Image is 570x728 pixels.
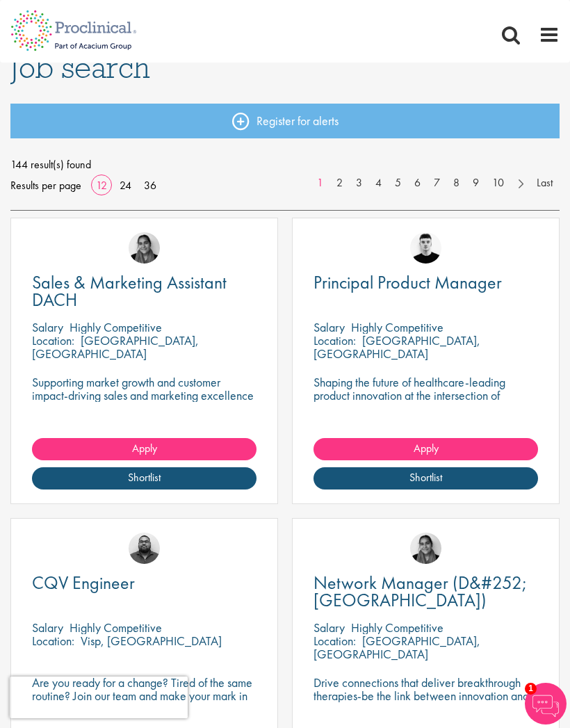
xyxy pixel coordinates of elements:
[407,175,427,191] a: 6
[32,319,63,335] span: Salary
[329,175,350,191] a: 2
[313,633,356,649] span: Location:
[32,270,227,312] span: Sales & Marketing Assistant DACH
[313,633,480,662] p: [GEOGRAPHIC_DATA], [GEOGRAPHIC_DATA]
[313,620,345,636] span: Salary
[530,175,560,191] a: Last
[32,332,199,362] p: [GEOGRAPHIC_DATA], [GEOGRAPHIC_DATA]
[32,620,63,636] span: Salary
[70,319,162,335] p: Highly Competitive
[10,154,560,175] span: 144 result(s) found
[129,533,160,564] img: Ashley Bennett
[525,683,537,695] span: 1
[313,332,480,362] p: [GEOGRAPHIC_DATA], [GEOGRAPHIC_DATA]
[70,620,162,636] p: Highly Competitive
[427,175,447,191] a: 7
[129,232,160,264] img: Anjali Parbhu
[313,319,345,335] span: Salary
[132,441,157,455] span: Apply
[313,467,538,490] a: Shortlist
[32,574,256,592] a: CQV Engineer
[410,232,441,264] img: Patrick Melody
[115,178,136,193] a: 24
[313,274,538,291] a: Principal Product Manager
[410,533,441,564] img: Anjali Parbhu
[10,677,188,718] iframe: reCAPTCHA
[139,178,161,193] a: 36
[313,375,538,415] p: Shaping the future of healthcare-leading product innovation at the intersection of technology and...
[313,270,502,294] span: Principal Product Manager
[81,633,222,649] p: Visp, [GEOGRAPHIC_DATA]
[32,274,256,309] a: Sales & Marketing Assistant DACH
[10,175,81,196] span: Results per page
[525,683,567,725] img: Chatbot
[10,104,560,138] a: Register for alerts
[32,676,256,715] p: Are you ready for a change? Tired of the same routine? Join our team and make your mark in the in...
[32,467,256,490] a: Shortlist
[485,175,511,191] a: 10
[310,175,330,191] a: 1
[32,375,256,415] p: Supporting market growth and customer impact-driving sales and marketing excellence across DACH i...
[313,332,356,348] span: Location:
[313,571,527,612] span: Network Manager (D&#252;[GEOGRAPHIC_DATA])
[351,319,443,335] p: Highly Competitive
[91,178,112,193] a: 12
[349,175,369,191] a: 3
[32,438,256,460] a: Apply
[368,175,389,191] a: 4
[414,441,439,455] span: Apply
[351,620,443,636] p: Highly Competitive
[313,676,538,715] p: Drive connections that deliver breakthrough therapies-be the link between innovation and impact i...
[466,175,486,191] a: 9
[313,438,538,460] a: Apply
[388,175,408,191] a: 5
[446,175,466,191] a: 8
[32,571,135,594] span: CQV Engineer
[313,574,538,609] a: Network Manager (D&#252;[GEOGRAPHIC_DATA])
[32,332,74,348] span: Location:
[32,633,74,649] span: Location:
